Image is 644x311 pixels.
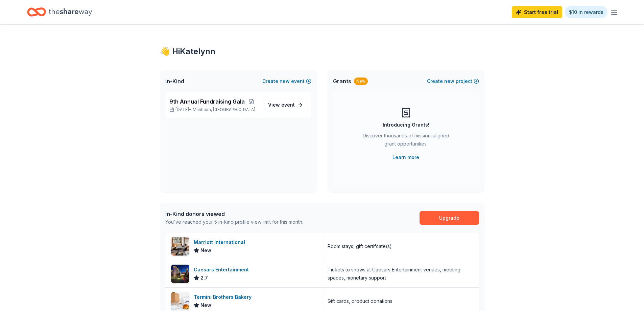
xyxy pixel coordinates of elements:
[194,238,248,246] div: Marriott International
[171,292,189,310] img: Image for Termini Brothers Bakery
[383,121,429,129] div: Introducing Grants!
[165,210,303,218] div: In-Kind donors viewed
[280,77,290,85] span: new
[165,77,184,85] span: In-Kind
[328,242,392,250] div: Room stays, gift certifcate(s)
[262,77,311,85] button: Createnewevent
[169,107,258,112] p: [DATE] •
[333,77,351,85] span: Grants
[171,237,189,256] img: Image for Marriott International
[27,4,92,20] a: Home
[565,6,607,18] a: $10 in rewards
[328,266,474,282] div: Tickets to shows at Caesars Entertainment venues, meeting spaces, monetary support
[264,99,307,111] a: View event
[328,297,392,305] div: Gift cards, product donations
[200,246,211,254] span: New
[194,293,254,301] div: Termini Brothers Bakery
[268,101,295,109] span: View
[392,153,419,161] a: Learn more
[427,77,479,85] button: Createnewproject
[444,77,454,85] span: new
[169,97,245,106] span: 9th Annual Fundraising Gala
[420,211,479,225] a: Upgrade
[165,218,303,226] div: You've reached your 5 in-kind profile view limit for this month.
[171,265,189,283] img: Image for Caesars Entertainment
[200,301,211,309] span: New
[512,6,562,18] a: Start free trial
[354,77,368,85] div: New
[360,132,452,151] div: Discover thousands of mission-aligned grant opportunities.
[281,102,295,108] span: event
[160,46,484,57] div: 👋 Hi Katelynn
[194,266,252,274] div: Caesars Entertainment
[193,107,255,112] span: Manheim, [GEOGRAPHIC_DATA]
[200,274,208,282] span: 2.7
